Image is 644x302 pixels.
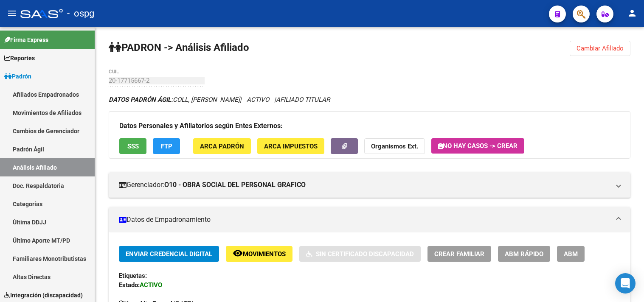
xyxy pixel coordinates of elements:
[164,180,306,190] strong: O10 - OBRA SOCIAL DEL PERSONAL GRAFICO
[226,246,292,262] button: Movimientos
[264,143,318,150] span: ARCA Impuestos
[161,143,172,150] span: FTP
[4,53,35,63] span: Reportes
[243,250,286,258] span: Movimientos
[127,143,139,150] span: SSS
[570,41,630,56] button: Cambiar Afiliado
[498,246,550,262] button: ABM Rápido
[434,250,484,258] span: Crear Familiar
[276,96,330,103] span: AFILIADO TITULAR
[371,143,418,150] strong: Organismos Ext.
[564,250,578,258] span: ABM
[627,8,637,18] mat-icon: person
[153,138,180,154] button: FTP
[119,120,620,132] h3: Datos Personales y Afiliatorios según Entes Externos:
[126,250,212,258] span: Enviar Credencial Digital
[119,272,147,280] strong: Etiquetas:
[233,248,243,258] mat-icon: remove_red_eye
[140,281,162,289] strong: ACTIVO
[193,138,251,154] button: ARCA Padrón
[119,138,146,154] button: SSS
[4,35,48,45] span: Firma Express
[4,291,83,300] span: Integración (discapacidad)
[109,96,240,103] span: COLL, [PERSON_NAME]
[364,138,425,154] button: Organismos Ext.
[438,142,517,150] span: No hay casos -> Crear
[505,250,543,258] span: ABM Rápido
[557,246,585,262] button: ABM
[615,273,636,294] div: Open Intercom Messenger
[109,172,630,198] mat-expansion-panel-header: Gerenciador:O10 - OBRA SOCIAL DEL PERSONAL GRAFICO
[431,138,524,154] button: No hay casos -> Crear
[200,143,244,150] span: ARCA Padrón
[299,246,421,262] button: Sin Certificado Discapacidad
[577,45,624,52] span: Cambiar Afiliado
[67,4,94,23] span: - ospg
[119,246,219,262] button: Enviar Credencial Digital
[7,8,17,18] mat-icon: menu
[109,96,173,103] strong: DATOS PADRÓN ÁGIL:
[119,180,610,190] mat-panel-title: Gerenciador:
[109,207,630,232] mat-expansion-panel-header: Datos de Empadronamiento
[427,246,491,262] button: Crear Familiar
[4,72,31,81] span: Padrón
[316,250,414,258] span: Sin Certificado Discapacidad
[109,42,249,53] strong: PADRON -> Análisis Afiliado
[109,96,330,103] i: | ACTIVO |
[119,215,610,224] mat-panel-title: Datos de Empadronamiento
[257,138,324,154] button: ARCA Impuestos
[119,281,140,289] strong: Estado:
